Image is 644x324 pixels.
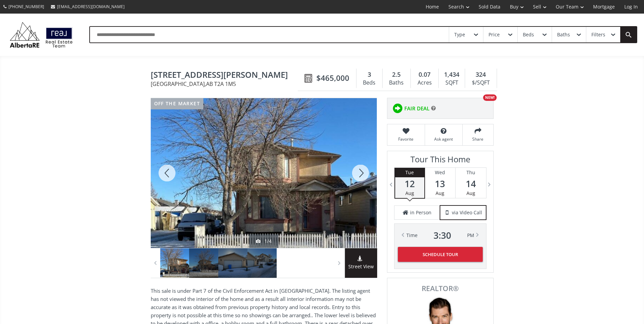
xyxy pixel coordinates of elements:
[436,190,444,196] span: Aug
[360,70,379,79] div: 3
[395,179,424,188] span: 12
[48,0,128,13] a: [EMAIL_ADDRESS][DOMAIN_NAME]
[345,263,377,271] span: Street View
[468,70,493,79] div: 324
[410,209,431,216] span: in Person
[454,32,465,37] div: Type
[316,73,349,83] span: $465,000
[456,179,486,188] span: 14
[414,70,435,79] div: 0.07
[434,231,451,240] span: 3 : 30
[151,70,301,81] span: 960 Erin Woods Drive SE
[8,4,44,10] span: [PHONE_NUMBER]
[395,285,486,292] span: REALTOR®
[557,32,570,37] div: Baths
[386,70,407,79] div: 2.5
[391,136,421,142] span: Favorite
[591,32,605,37] div: Filters
[489,32,500,37] div: Price
[456,168,486,177] div: Thu
[425,168,455,177] div: Wed
[386,78,407,88] div: Baths
[391,102,404,115] img: rating icon
[414,78,435,88] div: Acres
[360,78,379,88] div: Beds
[442,78,461,88] div: SQFT
[468,78,493,88] div: $/SQFT
[428,136,459,142] span: Ask agent
[151,81,301,87] span: [GEOGRAPHIC_DATA] , AB T2A 1M5
[57,4,125,10] span: [EMAIL_ADDRESS][DOMAIN_NAME]
[483,94,497,101] div: NEW!
[404,105,429,112] span: FAIR DEAL
[398,247,483,262] button: Schedule Tour
[466,136,490,142] span: Share
[394,155,486,167] h3: Tour This Home
[523,32,534,37] div: Beds
[444,70,459,79] span: 1,434
[7,20,76,49] img: Logo
[151,98,377,248] div: 960 Erin Woods Drive SE Calgary, AB T2A 1M5 - Photo 1 of 4
[256,238,272,245] div: 1/4
[406,231,474,240] div: Time PM
[405,190,414,196] span: Aug
[395,168,424,177] div: Tue
[425,179,455,188] span: 13
[452,209,482,216] span: via Video Call
[466,190,475,196] span: Aug
[151,98,204,109] div: off the market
